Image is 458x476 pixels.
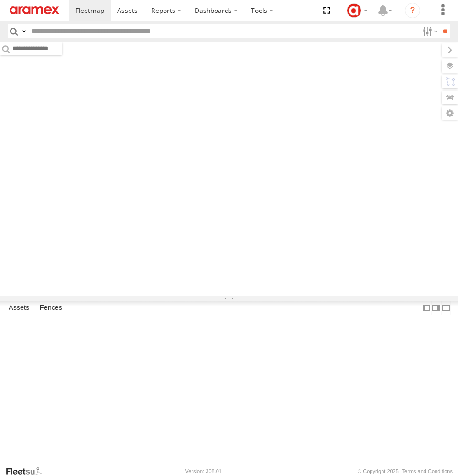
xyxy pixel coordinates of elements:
[10,6,59,14] img: aramex-logo.svg
[343,3,371,18] div: Tarek Benrhima
[405,3,420,18] i: ?
[402,468,453,474] a: Terms and Conditions
[422,301,431,315] label: Dock Summary Table to the Left
[4,301,34,315] label: Assets
[20,24,28,38] label: Search Query
[419,24,439,38] label: Search Filter Options
[35,301,67,315] label: Fences
[431,301,441,315] label: Dock Summary Table to the Right
[185,468,222,474] div: Version: 308.01
[358,468,453,474] div: © Copyright 2025 -
[442,106,458,120] label: Map Settings
[441,301,451,315] label: Hide Summary Table
[5,466,49,476] a: Visit our Website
